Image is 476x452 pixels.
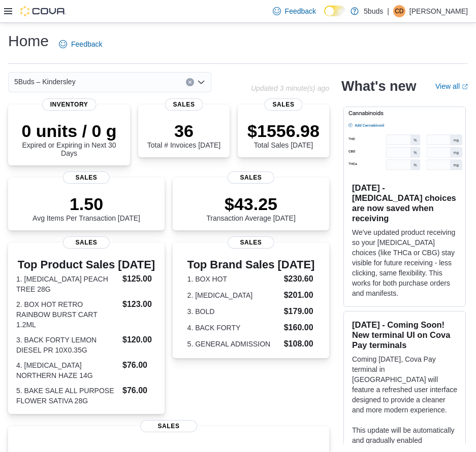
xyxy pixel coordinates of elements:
[55,34,106,54] a: Feedback
[122,273,156,285] dd: $125.00
[42,98,97,111] span: Inventory
[14,76,76,88] span: 5Buds – Kindersley
[228,236,274,249] span: Sales
[16,386,118,406] dt: 5. BAKE SALE ALL PURPOSE FLOWER SATIVA 28G
[165,98,203,111] span: Sales
[352,320,457,350] h3: [DATE] - Coming Soon! New terminal UI on Cova Pay terminals
[8,31,49,51] h1: Home
[33,194,140,214] p: 1.50
[284,289,315,301] dd: $201.00
[140,420,197,432] span: Sales
[284,338,315,350] dd: $108.00
[206,194,296,214] p: $43.25
[352,354,457,415] p: Coming [DATE], Cova Pay terminal in [GEOGRAPHIC_DATA] will feature a refreshed user interface des...
[187,290,280,300] dt: 2. [MEDICAL_DATA]
[147,121,220,141] p: 36
[187,274,280,284] dt: 1. BOX HOT
[387,5,389,17] p: |
[187,306,280,317] dt: 3. BOLD
[16,121,122,141] p: 0 units / 0 g
[16,121,122,157] div: Expired or Expiring in Next 30 Days
[16,360,118,380] dt: 4. [MEDICAL_DATA] NORTHERN HAZE 14G
[187,323,280,333] dt: 4. BACK FORTY
[16,299,118,330] dt: 2. BOX HOT RETRO RAINBOW BURST CART 1.2ML
[63,171,110,184] span: Sales
[16,335,118,355] dt: 3. BACK FORTY LEMON DIESEL PR 10X0.35G
[206,194,296,222] div: Transaction Average [DATE]
[63,236,110,249] span: Sales
[285,6,316,16] span: Feedback
[364,5,383,17] p: 5buds
[197,78,205,86] button: Open list of options
[20,6,66,16] img: Cova
[186,78,194,86] button: Clear input
[122,334,156,346] dd: $120.00
[284,305,315,318] dd: $179.00
[395,5,403,17] span: CD
[462,84,468,90] svg: External link
[324,6,345,16] input: Dark Mode
[71,39,102,49] span: Feedback
[122,359,156,371] dd: $76.00
[352,227,457,298] p: We've updated product receiving so your [MEDICAL_DATA] choices (like THCa or CBG) stay visible fo...
[122,385,156,397] dd: $76.00
[33,194,140,222] div: Avg Items Per Transaction [DATE]
[284,273,315,285] dd: $230.60
[247,121,320,141] p: $1556.98
[435,82,468,90] a: View allExternal link
[187,339,280,349] dt: 5. GENERAL ADMISSION
[16,274,118,294] dt: 1. [MEDICAL_DATA] PEACH TREE 28G
[247,121,320,149] div: Total Sales [DATE]
[187,259,315,271] h3: Top Brand Sales [DATE]
[265,98,303,111] span: Sales
[269,1,320,21] a: Feedback
[122,298,156,310] dd: $123.00
[393,5,405,17] div: Chelsea Dinsmore
[147,121,220,149] div: Total # Invoices [DATE]
[251,84,329,92] p: Updated 3 minute(s) ago
[341,78,416,94] h2: What's new
[409,5,468,17] p: [PERSON_NAME]
[228,171,274,184] span: Sales
[284,322,315,334] dd: $160.00
[352,183,457,223] h3: [DATE] - [MEDICAL_DATA] choices are now saved when receiving
[16,259,156,271] h3: Top Product Sales [DATE]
